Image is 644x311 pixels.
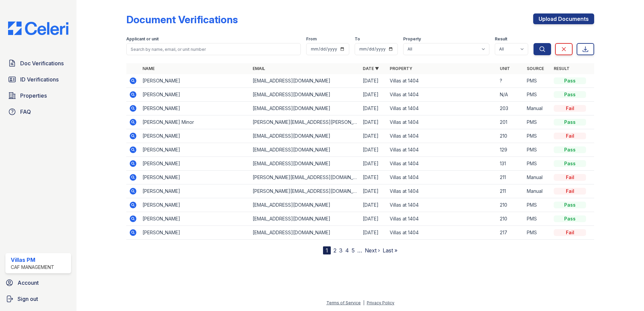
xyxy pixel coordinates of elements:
[497,129,524,143] td: 210
[363,300,364,305] div: |
[140,115,250,129] td: [PERSON_NAME] Minor
[554,105,586,112] div: Fail
[524,115,551,129] td: PMS
[524,184,551,198] td: Manual
[497,198,524,212] td: 210
[140,157,250,171] td: [PERSON_NAME]
[250,184,360,198] td: [PERSON_NAME][EMAIL_ADDRESS][DOMAIN_NAME]
[339,247,343,254] a: 3
[5,89,71,102] a: Properties
[497,171,524,184] td: 211
[3,292,74,306] button: Sign out
[533,13,594,24] a: Upload Documents
[360,74,387,88] td: [DATE]
[360,226,387,240] td: [DATE]
[554,229,586,236] div: Fail
[387,184,497,198] td: Villas at 1404
[352,247,355,254] a: 5
[140,171,250,184] td: [PERSON_NAME]
[554,119,586,126] div: Pass
[360,115,387,129] td: [DATE]
[524,129,551,143] td: PMS
[345,247,349,254] a: 4
[323,246,331,254] div: 1
[360,102,387,115] td: [DATE]
[360,143,387,157] td: [DATE]
[360,212,387,226] td: [DATE]
[5,73,71,86] a: ID Verifications
[497,88,524,102] td: N/A
[497,143,524,157] td: 129
[387,157,497,171] td: Villas at 1404
[11,256,54,264] div: Villas PM
[524,74,551,88] td: PMS
[495,36,507,42] label: Result
[524,226,551,240] td: PMS
[527,66,544,71] a: Source
[250,157,360,171] td: [EMAIL_ADDRESS][DOMAIN_NAME]
[554,174,586,181] div: Fail
[524,157,551,171] td: PMS
[554,160,586,167] div: Pass
[387,115,497,129] td: Villas at 1404
[360,198,387,212] td: [DATE]
[387,102,497,115] td: Villas at 1404
[140,74,250,88] td: [PERSON_NAME]
[18,295,38,303] span: Sign out
[387,129,497,143] td: Villas at 1404
[497,102,524,115] td: 203
[387,143,497,157] td: Villas at 1404
[524,212,551,226] td: PMS
[365,247,380,254] a: Next ›
[554,66,570,71] a: Result
[387,171,497,184] td: Villas at 1404
[497,115,524,129] td: 201
[126,43,301,55] input: Search by name, email, or unit number
[355,36,360,42] label: To
[250,129,360,143] td: [EMAIL_ADDRESS][DOMAIN_NAME]
[3,276,74,289] a: Account
[360,171,387,184] td: [DATE]
[20,59,64,67] span: Doc Verifications
[5,105,71,118] a: FAQ
[306,36,317,42] label: From
[390,66,412,71] a: Property
[360,88,387,102] td: [DATE]
[524,143,551,157] td: PMS
[250,212,360,226] td: [EMAIL_ADDRESS][DOMAIN_NAME]
[140,143,250,157] td: [PERSON_NAME]
[387,74,497,88] td: Villas at 1404
[250,88,360,102] td: [EMAIL_ADDRESS][DOMAIN_NAME]
[497,157,524,171] td: 131
[142,66,155,71] a: Name
[387,88,497,102] td: Villas at 1404
[5,57,71,70] a: Doc Verifications
[554,202,586,208] div: Pass
[497,184,524,198] td: 211
[326,300,361,305] a: Terms of Service
[367,300,394,305] a: Privacy Policy
[140,184,250,198] td: [PERSON_NAME]
[357,246,362,254] span: …
[3,22,74,35] img: CE_Logo_Blue-a8612792a0a2168367f1c8372b55b34899dd931a85d93a1a3d3e32e68fde9ad4.png
[387,212,497,226] td: Villas at 1404
[524,171,551,184] td: Manual
[554,91,586,98] div: Pass
[387,226,497,240] td: Villas at 1404
[554,188,586,195] div: Fail
[554,133,586,139] div: Fail
[126,36,159,42] label: Applicant or unit
[363,66,379,71] a: Date ▼
[360,184,387,198] td: [DATE]
[333,247,336,254] a: 2
[140,102,250,115] td: [PERSON_NAME]
[250,226,360,240] td: [EMAIL_ADDRESS][DOMAIN_NAME]
[250,198,360,212] td: [EMAIL_ADDRESS][DOMAIN_NAME]
[253,66,265,71] a: Email
[140,226,250,240] td: [PERSON_NAME]
[18,279,39,287] span: Account
[554,77,586,84] div: Pass
[250,102,360,115] td: [EMAIL_ADDRESS][DOMAIN_NAME]
[524,198,551,212] td: PMS
[20,92,47,100] span: Properties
